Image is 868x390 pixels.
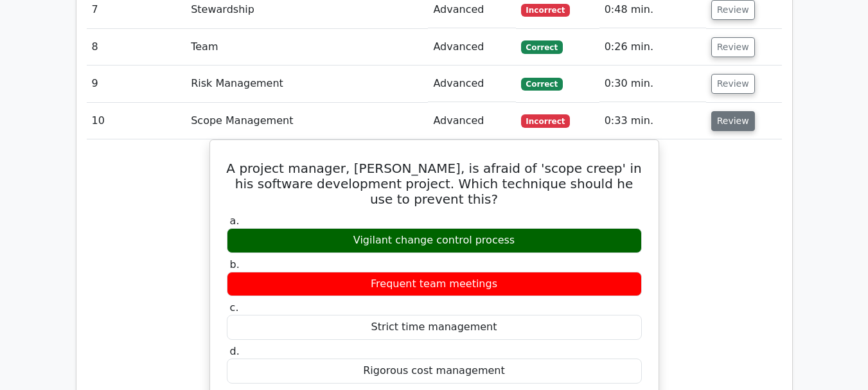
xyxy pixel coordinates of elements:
td: Scope Management [186,103,428,139]
span: Incorrect [521,4,571,17]
span: d. [230,345,240,357]
td: Advanced [428,29,515,66]
span: c. [230,301,239,314]
td: 9 [87,66,186,102]
button: Review [711,37,755,57]
td: 10 [87,103,186,139]
span: b. [230,258,240,270]
td: Advanced [428,66,515,102]
td: 0:30 min. [599,66,706,102]
span: a. [230,215,240,227]
h5: A project manager, [PERSON_NAME], is afraid of 'scope creep' in his software development project.... [226,161,643,207]
div: Strict time management [227,315,642,340]
td: Risk Management [186,66,428,102]
span: Correct [521,78,563,91]
button: Review [711,74,755,94]
td: 0:33 min. [599,103,706,139]
td: 0:26 min. [599,29,706,66]
div: Vigilant change control process [227,228,642,253]
div: Rigorous cost management [227,359,642,384]
td: Team [186,29,428,66]
span: Correct [521,40,563,53]
td: 8 [87,29,186,66]
td: Advanced [428,103,515,139]
span: Incorrect [521,114,571,127]
button: Review [711,111,755,131]
div: Frequent team meetings [227,272,642,297]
